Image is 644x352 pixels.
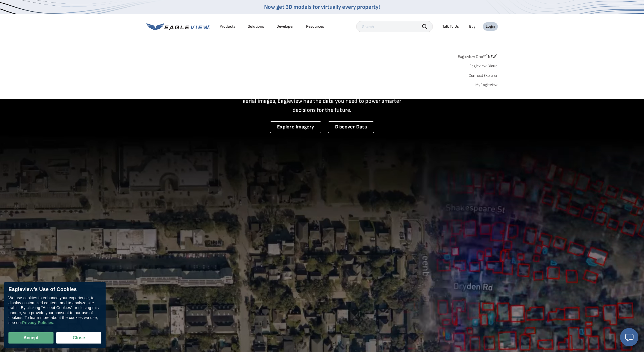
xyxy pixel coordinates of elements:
[8,296,101,325] div: We use cookies to enhance your experience, to display customized content, and to analyze site tra...
[22,320,53,325] a: Privacy Policies
[8,287,101,293] div: Eagleview’s Use of Cookies
[270,121,321,133] a: Explore Imagery
[220,24,235,29] div: Products
[264,4,380,10] a: Now get 3D models for virtually every property!
[469,64,498,69] a: Eagleview Cloud
[486,24,495,29] div: Login
[248,24,264,29] div: Solutions
[356,21,433,32] input: Search
[442,24,459,29] div: Talk To Us
[236,88,408,115] p: A new era starts here. Built on more than 3.5 billion high-resolution aerial images, Eagleview ha...
[475,82,498,88] a: MyEagleview
[328,121,374,133] a: Discover Data
[458,53,498,59] a: Eagleview One™*NEW*
[8,332,54,344] button: Accept
[277,24,294,29] a: Developer
[306,24,324,29] div: Resources
[56,332,101,344] button: Close
[469,73,498,78] a: ConnectExplorer
[469,24,476,29] a: Buy
[486,54,498,59] span: NEW
[620,328,638,346] button: Open chat window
